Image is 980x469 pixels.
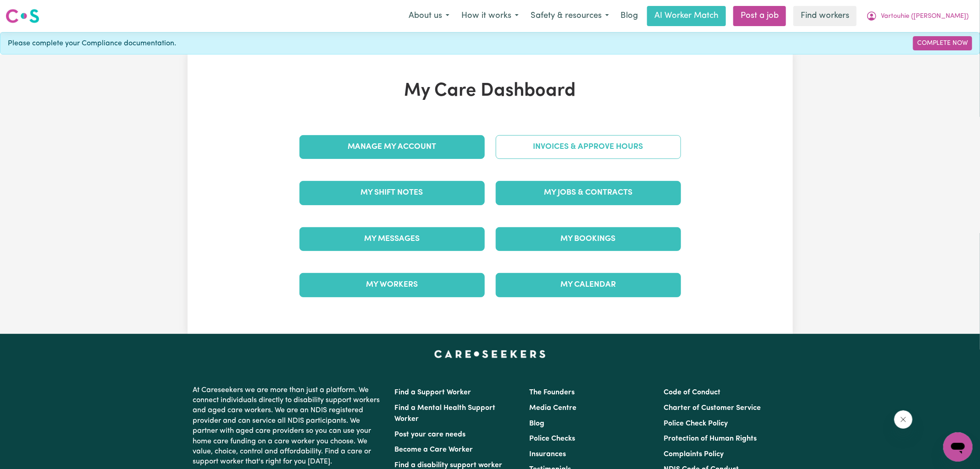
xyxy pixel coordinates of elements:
[664,420,728,427] a: Police Check Policy
[733,6,786,26] a: Post a job
[913,36,972,50] a: Complete Now
[793,6,857,26] a: Find workers
[294,80,687,102] h1: My Care Dashboard
[395,462,503,469] a: Find a disability support worker
[664,404,761,412] a: Charter of Customer Service
[6,6,55,14] span: Need any help?
[299,273,485,297] a: My Workers
[299,135,485,159] a: Manage My Account
[434,350,546,358] a: Careseekers home page
[664,389,720,396] a: Code of Conduct
[881,11,969,22] span: Vartouhie ([PERSON_NAME])
[455,6,525,26] button: How it works
[299,227,485,251] a: My Messages
[6,8,39,24] img: Careseekers logo
[529,420,544,427] a: Blog
[529,404,576,412] a: Media Centre
[860,6,974,26] button: My Account
[525,6,615,26] button: Safety & resources
[395,431,466,438] a: Post your care needs
[395,389,471,396] a: Find a Support Worker
[299,181,485,205] a: My Shift Notes
[529,451,566,458] a: Insurances
[529,389,575,396] a: The Founders
[496,273,681,297] a: My Calendar
[894,410,913,429] iframe: Close message
[395,404,496,423] a: Find a Mental Health Support Worker
[395,446,473,453] a: Become a Care Worker
[664,451,724,458] a: Complaints Policy
[403,6,455,26] button: About us
[496,181,681,205] a: My Jobs & Contracts
[529,435,575,442] a: Police Checks
[647,6,726,26] a: AI Worker Match
[943,432,973,462] iframe: Button to launch messaging window
[6,5,39,27] a: Careseekers logo
[664,435,757,442] a: Protection of Human Rights
[8,38,176,49] span: Please complete your Compliance documentation.
[496,227,681,251] a: My Bookings
[496,135,681,159] a: Invoices & Approve Hours
[615,6,643,26] a: Blog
